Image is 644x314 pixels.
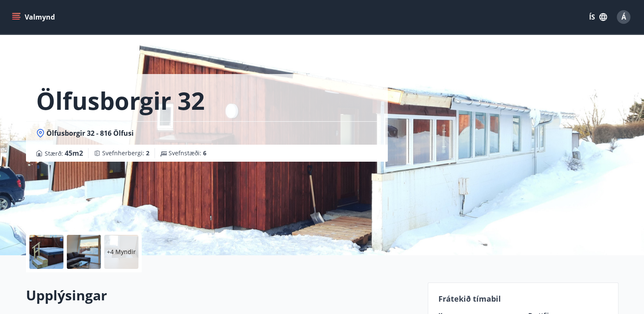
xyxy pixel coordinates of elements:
span: 2 [146,149,149,157]
button: Á [613,7,634,27]
span: Á [621,12,626,22]
span: Stærð : [45,148,83,158]
button: menu [10,9,58,25]
span: Svefnherbergi : [102,149,149,157]
span: Svefnstæði : [169,149,206,157]
span: 45 m2 [65,148,83,158]
span: Ölfusborgir 32 - 816 Ölfusi [46,128,134,138]
span: 6 [203,149,206,157]
p: +4 Myndir [107,248,136,256]
h2: Upplýsingar [26,286,418,305]
p: Frátekið tímabil [438,293,608,304]
h1: Ölfusborgir 32 [36,84,205,117]
button: ÍS [584,9,612,25]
